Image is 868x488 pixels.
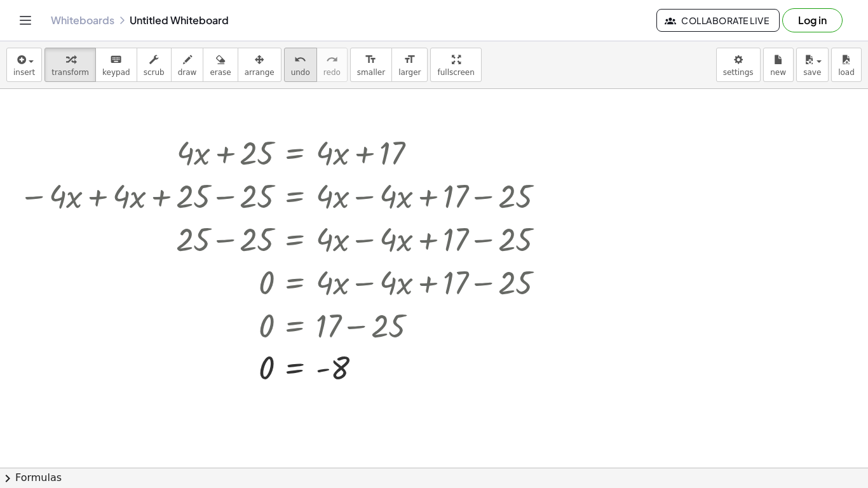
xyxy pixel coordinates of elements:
span: fullscreen [437,68,474,77]
button: settings [716,48,761,82]
i: keyboard [110,52,122,67]
span: Collaborate Live [667,15,769,26]
button: Log in [782,8,843,32]
i: format_size [365,52,377,67]
span: smaller [357,68,385,77]
i: format_size [403,52,416,67]
span: redo [323,68,341,77]
span: load [838,68,855,77]
button: new [763,48,794,82]
span: scrub [144,68,165,77]
button: load [831,48,862,82]
button: transform [44,48,96,82]
span: transform [51,68,89,77]
button: Toggle navigation [15,10,36,30]
span: new [770,68,786,77]
i: undo [294,52,306,67]
button: insert [6,48,42,82]
button: draw [171,48,204,82]
span: save [803,68,821,77]
button: Collaborate Live [656,9,780,32]
button: scrub [137,48,172,82]
button: save [796,48,829,82]
span: draw [178,68,197,77]
button: arrange [238,48,281,82]
i: redo [326,52,338,67]
button: undoundo [284,48,317,82]
button: redoredo [316,48,348,82]
button: format_sizelarger [391,48,428,82]
button: fullscreen [430,48,481,82]
button: erase [203,48,238,82]
button: format_sizesmaller [350,48,392,82]
a: Whiteboards [51,14,114,27]
span: insert [13,68,35,77]
button: keyboardkeypad [95,48,137,82]
span: undo [291,68,310,77]
span: arrange [245,68,275,77]
span: erase [210,68,231,77]
span: larger [398,68,421,77]
span: settings [723,68,754,77]
span: keypad [102,68,130,77]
